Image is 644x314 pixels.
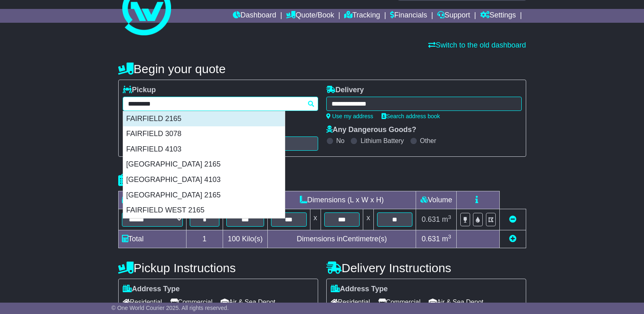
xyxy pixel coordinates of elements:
[437,9,470,23] a: Support
[123,86,156,95] label: Pickup
[442,215,451,223] span: m
[422,215,440,223] span: 0.631
[286,9,334,23] a: Quote/Book
[223,230,268,248] td: Kilo(s)
[123,296,162,308] span: Residential
[448,234,451,240] sup: 3
[390,9,427,23] a: Financials
[448,214,451,220] sup: 3
[170,296,212,308] span: Commercial
[310,209,321,230] td: x
[331,296,370,308] span: Residential
[118,230,186,248] td: Total
[118,173,220,187] h4: Package details |
[268,230,416,248] td: Dimensions in Centimetre(s)
[326,126,416,134] label: Any Dangerous Goods?
[360,137,404,145] label: Lithium Battery
[442,235,451,243] span: m
[382,113,440,119] a: Search address book
[111,305,229,311] span: © One World Courier 2025. All rights reserved.
[378,296,421,308] span: Commercial
[326,86,364,95] label: Delivery
[123,157,285,172] div: [GEOGRAPHIC_DATA] 2165
[123,142,285,157] div: FAIRFIELD 4103
[326,261,526,275] h4: Delivery Instructions
[233,9,276,23] a: Dashboard
[123,172,285,188] div: [GEOGRAPHIC_DATA] 4103
[118,261,318,275] h4: Pickup Instructions
[118,62,526,76] h4: Begin your quote
[118,191,186,209] td: Type
[422,235,440,243] span: 0.631
[268,191,416,209] td: Dimensions (L x W x H)
[480,9,516,23] a: Settings
[331,285,388,294] label: Address Type
[336,137,345,145] label: No
[123,203,285,218] div: FAIRFIELD WEST 2165
[420,137,436,145] label: Other
[344,9,380,23] a: Tracking
[221,296,275,308] span: Air & Sea Depot
[509,215,516,223] a: Remove this item
[428,41,526,49] a: Switch to the old dashboard
[326,113,373,119] a: Use my address
[429,296,484,308] span: Air & Sea Depot
[123,126,285,142] div: FAIRFIELD 3078
[228,235,240,243] span: 100
[123,188,285,203] div: [GEOGRAPHIC_DATA] 2165
[186,230,223,248] td: 1
[363,209,373,230] td: x
[416,191,457,209] td: Volume
[509,235,516,243] a: Add new item
[123,111,285,127] div: FAIRFIELD 2165
[123,285,180,294] label: Address Type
